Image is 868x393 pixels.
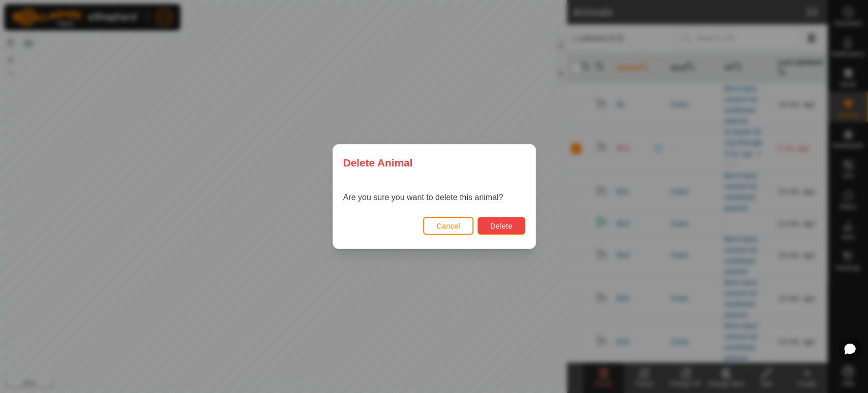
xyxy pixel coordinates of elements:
[436,222,460,230] span: Cancel
[477,217,525,235] button: Delete
[490,222,512,230] span: Delete
[333,145,535,181] div: Delete Animal
[423,217,473,235] button: Cancel
[343,193,503,202] label: Are you sure you want to delete this animal?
